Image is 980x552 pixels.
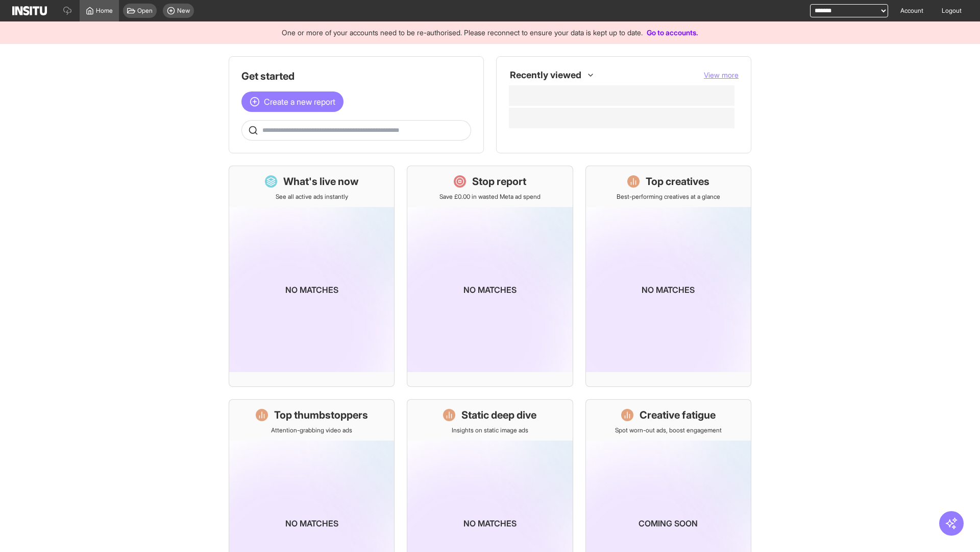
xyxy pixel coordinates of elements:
span: Home [96,7,113,15]
button: View more [704,70,739,80]
p: Save £0.00 in wasted Meta ad spend [439,193,541,201]
a: Top creativesBest-performing creatives at a glanceNo matches [585,166,751,387]
span: New [177,7,190,15]
p: No matches [285,284,338,296]
a: Stop reportSave £0.00 in wasted Meta ad spendNo matches [407,166,573,387]
img: coming-soon-gradient_kfitwp.png [229,207,394,372]
a: What's live nowSee all active ads instantlyNo matches [229,166,395,387]
p: No matches [463,284,517,296]
a: Go to accounts. [647,28,698,37]
span: View more [704,71,739,79]
h1: Get started [241,69,471,83]
h1: What's live now [283,174,359,189]
h1: Stop report [472,174,526,189]
p: Insights on static image ads [452,426,528,434]
h1: Static deep dive [461,408,536,422]
span: Open [137,7,153,15]
p: No matches [463,517,517,530]
img: coming-soon-gradient_kfitwp.png [586,207,751,372]
p: No matches [285,517,338,530]
p: Best-performing creatives at a glance [617,193,720,201]
p: Attention-grabbing video ads [271,426,352,434]
h1: Top thumbstoppers [274,408,368,422]
p: No matches [642,284,695,296]
p: See all active ads instantly [276,193,348,201]
img: Logo [12,6,47,15]
h1: Top creatives [646,174,709,189]
button: Create a new report [241,91,344,112]
img: coming-soon-gradient_kfitwp.png [407,207,572,372]
span: Create a new report [264,96,335,108]
span: One or more of your accounts need to be re-authorised. Please reconnect to ensure your data is ke... [282,28,643,37]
